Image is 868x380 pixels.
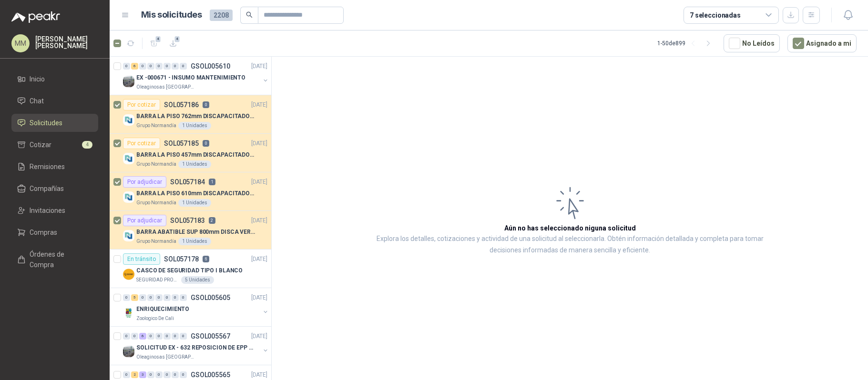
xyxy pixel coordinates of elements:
[164,256,199,262] p: SOL057178
[155,333,163,340] div: 0
[123,333,130,340] div: 0
[155,35,162,43] span: 4
[123,114,134,126] img: Company Logo
[178,238,211,245] div: 1 Unidades
[155,63,163,70] div: 0
[146,36,162,51] button: 4
[136,228,255,237] p: BARRA ABATIBLE SUP 800mm DISCA VERT SOCO
[136,353,196,361] p: Oleaginosas [GEOGRAPHIC_DATA][PERSON_NAME]
[136,305,189,314] p: ENRIQUECIMIENTO
[180,63,187,70] div: 0
[30,118,62,128] span: Solicitudes
[172,371,179,378] div: 0
[30,227,57,238] span: Compras
[164,140,199,147] p: SOL057185
[123,191,134,203] img: Company Logo
[657,36,716,51] div: 1 - 50 de 899
[210,10,233,21] span: 2208
[155,371,163,378] div: 0
[30,249,89,270] span: Órdenes de Compra
[136,238,176,245] p: Grupo Normandía
[110,95,271,134] a: Por cotizarSOL0571860[DATE] Company LogoBARRA LA PISO 762mm DISCAPACITADOS SOCOGrupo Normandía1 U...
[170,217,205,224] p: SOL057183
[251,216,267,225] p: [DATE]
[155,294,163,301] div: 0
[147,371,154,378] div: 0
[131,63,138,70] div: 6
[203,256,209,262] p: 6
[123,176,166,188] div: Por adjudicar
[191,333,230,340] p: GSOL005567
[163,294,171,301] div: 0
[367,233,773,256] p: Explora los detalles, cotizaciones y actividad de una solicitud al seleccionarla. Obtén informaci...
[139,294,146,301] div: 0
[110,250,271,288] a: En tránsitoSOL0571786[DATE] Company LogoCASCO DE SEGURIDAD TIPO I BLANCOSEGURIDAD PROVISER LTDA5 ...
[172,63,179,70] div: 0
[123,230,134,241] img: Company Logo
[30,74,45,84] span: Inicio
[30,183,64,194] span: Compañías
[11,158,98,176] a: Remisiones
[136,266,243,275] p: CASCO DE SEGURIDAD TIPO I BLANCO
[123,294,130,301] div: 0
[139,371,146,378] div: 3
[163,333,171,340] div: 0
[131,294,138,301] div: 5
[251,62,267,71] p: [DATE]
[123,215,166,226] div: Por adjudicar
[11,136,98,154] a: Cotizar4
[136,112,255,121] p: BARRA LA PISO 762mm DISCAPACITADOS SOCO
[136,315,174,322] p: Zoologico De Cali
[11,180,98,198] a: Compañías
[123,346,134,357] img: Company Logo
[178,122,211,130] div: 1 Unidades
[203,101,209,108] p: 0
[787,34,857,52] button: Asignado a mi
[139,63,146,70] div: 0
[123,60,269,91] a: 0 6 0 0 0 0 0 0 GSOL005610[DATE] Company LogoEX -000671 - INSUMO MANTENIMIENTOOleaginosas [GEOGRA...
[11,223,98,241] a: Compras
[181,276,214,284] div: 5 Unidades
[136,150,255,160] p: BARRA LA PISO 457mm DISCAPACITADOS SOCO
[30,96,44,106] span: Chat
[251,332,267,341] p: [DATE]
[11,114,98,132] a: Solicitudes
[147,63,154,70] div: 0
[690,10,741,20] div: 7 seleccionadas
[191,294,230,301] p: GSOL005605
[147,333,154,340] div: 0
[191,63,230,70] p: GSOL005610
[251,100,267,110] p: [DATE]
[110,134,271,172] a: Por cotizarSOL0571850[DATE] Company LogoBARRA LA PISO 457mm DISCAPACITADOS SOCOGrupo Normandía1 U...
[172,333,179,340] div: 0
[136,343,255,352] p: SOLICITUD EX - 632 REPOSICION DE EPP #2
[178,160,211,168] div: 1 Unidades
[504,223,636,233] h3: Aún no has seleccionado niguna solicitud
[164,101,199,108] p: SOL057186
[136,189,255,198] p: BARRA LA PISO 610mm DISCAPACITADOS SOCO
[11,34,30,52] div: MM
[147,294,154,301] div: 0
[141,8,202,22] h1: Mis solicitudes
[131,333,138,340] div: 0
[136,122,176,130] p: Grupo Normandía
[209,217,215,224] p: 2
[163,63,171,70] div: 0
[136,199,176,207] p: Grupo Normandía
[251,178,267,187] p: [DATE]
[11,92,98,110] a: Chat
[123,371,130,378] div: 0
[11,245,98,274] a: Órdenes de Compra
[136,83,196,91] p: Oleaginosas [GEOGRAPHIC_DATA][PERSON_NAME]
[123,307,134,319] img: Company Logo
[209,179,215,185] p: 1
[174,35,181,43] span: 4
[178,199,211,207] div: 1 Unidades
[180,371,187,378] div: 0
[131,371,138,378] div: 2
[163,371,171,378] div: 0
[136,160,176,168] p: Grupo Normandía
[110,172,271,211] a: Por adjudicarSOL0571841[DATE] Company LogoBARRA LA PISO 610mm DISCAPACITADOS SOCOGrupo Normandía1...
[203,140,209,147] p: 0
[11,201,98,220] a: Invitaciones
